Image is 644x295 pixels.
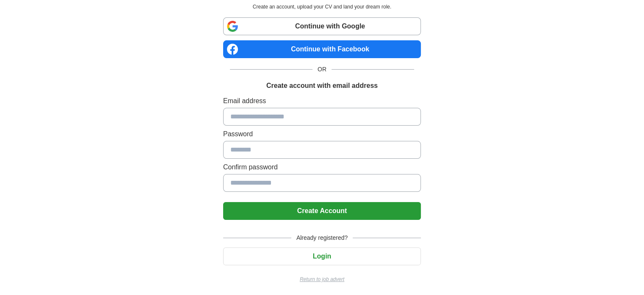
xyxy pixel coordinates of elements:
[223,17,421,35] a: Continue with Google
[223,40,421,58] a: Continue with Facebook
[223,247,421,265] button: Login
[223,275,421,283] a: Return to job advert
[223,202,421,220] button: Create Account
[225,3,419,11] p: Create an account, upload your CV and land your dream role.
[223,162,421,172] label: Confirm password
[291,233,353,242] span: Already registered?
[312,65,332,74] span: OR
[223,253,421,260] a: Login
[266,81,378,91] h1: Create account with email address
[223,129,421,139] label: Password
[223,96,421,106] label: Email address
